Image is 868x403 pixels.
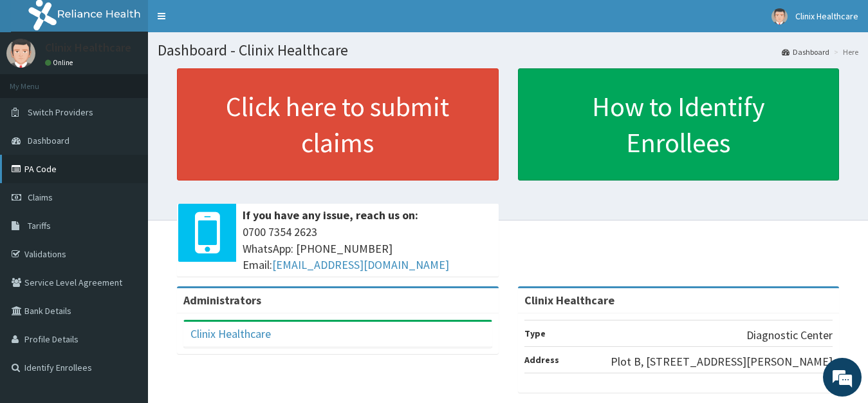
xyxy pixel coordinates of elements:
[28,220,51,231] span: Tariffs
[177,68,499,181] a: Click here to submit claims
[28,192,53,203] span: Claims
[243,224,492,273] span: 0700 7354 2623 WhatsApp: [PHONE_NUMBER] Email:
[611,353,833,370] p: Plot B, [STREET_ADDRESS][PERSON_NAME]
[771,8,788,25] img: User Image
[6,39,35,68] img: User Image
[28,135,69,146] span: Dashboard
[28,106,93,118] span: Switch Providers
[45,42,131,54] p: Clinix Healthcare
[158,42,858,59] h1: Dashboard - Clinix Healthcare
[524,293,614,308] strong: Clinix Healthcare
[190,326,271,341] a: Clinix Healthcare
[831,46,858,57] li: Here
[524,354,559,366] b: Address
[524,328,546,339] b: Type
[782,46,829,57] a: Dashboard
[272,257,449,272] a: [EMAIL_ADDRESS][DOMAIN_NAME]
[45,58,76,67] a: Online
[518,68,840,181] a: How to Identify Enrollees
[243,208,418,222] b: If you have any issue, reach us on:
[183,293,261,308] b: Administrators
[746,327,833,344] p: Diagnostic Center
[795,10,858,22] span: Clinix Healthcare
